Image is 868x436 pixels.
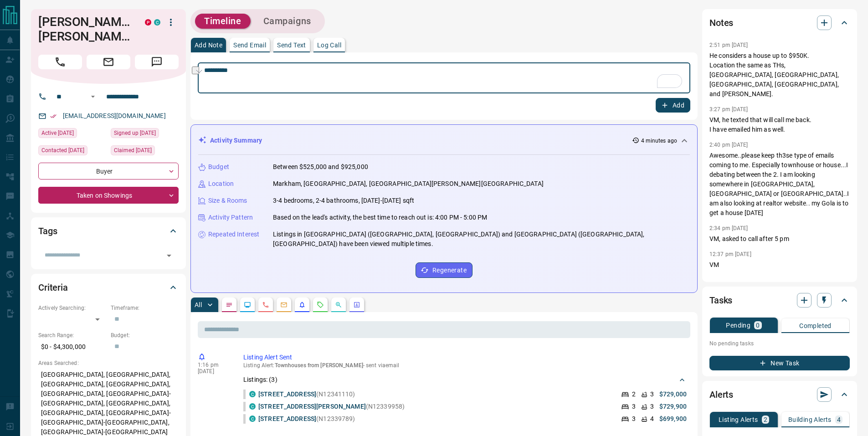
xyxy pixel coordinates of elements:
button: Add [656,98,690,113]
p: 2 [632,390,636,399]
h2: Alerts [709,387,733,402]
a: [STREET_ADDRESS] [258,390,316,398]
span: Signed up [DATE] [114,128,156,138]
span: Contacted [DATE] [41,146,84,155]
p: (N12339958) [258,402,405,411]
svg: Emails [280,301,288,308]
p: Awesome..please keep th3se type of emails coming to me. Especially townhouse or house...I debatin... [709,151,850,218]
p: Log Call [317,42,341,48]
div: Criteria [38,277,179,298]
p: Between $525,000 and $925,000 [273,162,368,172]
button: Campaigns [254,14,320,29]
span: Message [135,55,179,69]
p: 0 [756,322,760,328]
span: Claimed [DATE] [114,146,152,155]
svg: Calls [262,301,269,308]
span: Email [87,55,130,69]
p: Budget: [111,331,179,339]
p: 2:40 pm [DATE] [709,142,748,148]
div: Notes [709,12,850,34]
div: Alerts [709,384,850,405]
p: Budget [208,162,229,172]
a: [STREET_ADDRESS] [258,415,316,422]
p: Building Alerts [788,416,832,423]
p: Actively Searching: [38,304,106,312]
p: He considers a house up to $950K. Location the same as THs, [GEOGRAPHIC_DATA], [GEOGRAPHIC_DATA],... [709,51,850,99]
svg: Opportunities [335,301,342,308]
h2: Tags [38,224,57,238]
p: Send Email [233,42,266,48]
p: Timeframe: [111,304,179,312]
p: Listings in [GEOGRAPHIC_DATA] ([GEOGRAPHIC_DATA], [GEOGRAPHIC_DATA]) and [GEOGRAPHIC_DATA] ([GEOG... [273,230,690,249]
p: Activity Summary [210,136,262,145]
p: 4 [837,416,841,423]
span: Townhouses from [PERSON_NAME] [275,362,363,369]
svg: Email Verified [50,113,56,119]
p: Listing Alerts [719,416,758,423]
p: Add Note [195,42,222,48]
p: 12:37 pm [DATE] [709,251,751,257]
p: (N12341110) [258,390,355,399]
p: $729,000 [659,390,687,399]
p: 3 [650,402,654,411]
span: Active [DATE] [41,128,74,138]
p: Based on the lead's activity, the best time to reach out is: 4:00 PM - 5:00 PM [273,213,487,222]
p: 3-4 bedrooms, 2-4 bathrooms, [DATE]-[DATE] sqft [273,196,414,205]
p: 2 [764,416,767,423]
p: VM [709,260,850,270]
div: condos.ca [249,391,256,397]
div: Wed Oct 13 2021 [111,145,179,158]
p: $729,900 [659,402,687,411]
p: VM, he texted that will call me back. I have emailed him as well. [709,115,850,134]
p: 3 [650,390,654,399]
div: condos.ca [154,19,160,26]
p: 4 minutes ago [641,137,677,145]
button: Open [87,91,98,102]
h2: Tasks [709,293,732,308]
p: Search Range: [38,331,106,339]
h2: Criteria [38,280,68,295]
p: Send Text [277,42,306,48]
div: Buyer [38,163,179,180]
p: 2:34 pm [DATE] [709,225,748,231]
p: 2:51 pm [DATE] [709,42,748,48]
a: [EMAIL_ADDRESS][DOMAIN_NAME] [63,112,166,119]
p: Markham, [GEOGRAPHIC_DATA], [GEOGRAPHIC_DATA][PERSON_NAME][GEOGRAPHIC_DATA] [273,179,544,189]
div: Activity Summary4 minutes ago [198,132,690,149]
p: 3:27 pm [DATE] [709,106,748,113]
p: No pending tasks [709,337,850,350]
button: New Task [709,356,850,370]
svg: Notes [226,301,233,308]
div: Listings: (3) [243,371,687,388]
p: Size & Rooms [208,196,247,205]
button: Regenerate [416,262,473,278]
h2: Notes [709,15,733,30]
div: Wed Nov 06 2024 [38,145,106,158]
p: 3 [632,414,636,424]
p: [DATE] [198,368,230,374]
div: condos.ca [249,403,256,410]
div: Fri Jul 25 2025 [38,128,106,141]
h1: [PERSON_NAME] [PERSON_NAME] [38,15,131,44]
div: property.ca [145,19,151,26]
p: Pending [726,322,750,328]
p: Listings: ( 3 ) [243,375,277,385]
p: (N12339789) [258,414,355,424]
p: 4 [650,414,654,424]
svg: Requests [317,301,324,308]
svg: Lead Browsing Activity [244,301,251,308]
p: Listing Alert : - sent via email [243,362,687,369]
p: Repeated Interest [208,230,259,239]
p: 3 [632,402,636,411]
span: Call [38,55,82,69]
p: Areas Searched: [38,359,179,367]
p: 1:16 pm [198,362,230,368]
textarea: To enrich screen reader interactions, please activate Accessibility in Grammarly extension settings [204,67,684,90]
p: $0 - $4,300,000 [38,339,106,354]
div: Taken on Showings [38,187,179,204]
svg: Agent Actions [353,301,360,308]
div: Tags [38,220,179,242]
button: Timeline [195,14,251,29]
p: Listing Alert Sent [243,353,687,362]
div: Wed Oct 13 2021 [111,128,179,141]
